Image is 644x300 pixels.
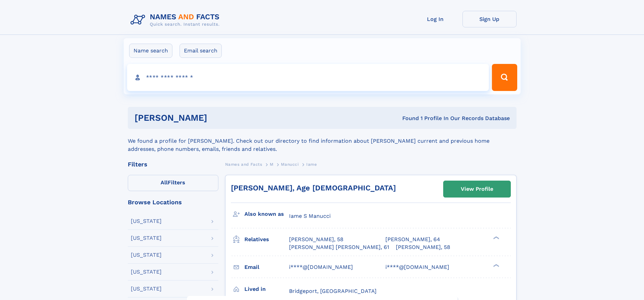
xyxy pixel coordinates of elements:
[131,286,162,292] div: [US_STATE]
[289,236,343,243] a: [PERSON_NAME], 58
[492,236,500,240] div: ❯
[135,114,305,122] h1: [PERSON_NAME]
[128,199,218,205] div: Browse Locations
[128,175,218,191] label: Filters
[131,252,162,258] div: [US_STATE]
[385,236,440,243] a: [PERSON_NAME], 64
[231,184,396,192] a: [PERSON_NAME], Age [DEMOGRAPHIC_DATA]
[492,64,517,91] button: Search Button
[180,44,222,58] label: Email search
[244,283,289,295] h3: Lived in
[131,269,162,275] div: [US_STATE]
[244,234,289,245] h3: Relatives
[128,161,218,167] div: Filters
[131,235,162,241] div: [US_STATE]
[492,263,500,268] div: ❯
[462,11,517,27] a: Sign Up
[270,160,273,168] a: M
[244,208,289,220] h3: Also known as
[305,115,510,122] div: Found 1 Profile In Our Records Database
[161,179,168,186] span: All
[128,11,225,29] img: Logo Names and Facts
[270,162,273,167] span: M
[408,11,462,27] a: Log In
[131,218,162,224] div: [US_STATE]
[281,162,299,167] span: Manucci
[444,181,510,197] a: View Profile
[396,244,450,251] a: [PERSON_NAME], 58
[281,160,299,168] a: Manucci
[128,129,517,153] div: We found a profile for [PERSON_NAME]. Check out our directory to find information about [PERSON_N...
[289,288,377,294] span: Bridgeport, [GEOGRAPHIC_DATA]
[127,64,489,91] input: search input
[289,213,331,219] span: Iame S Manucci
[225,160,262,168] a: Names and Facts
[244,261,289,273] h3: Email
[306,162,317,167] span: Iame
[461,181,493,197] div: View Profile
[289,244,389,251] a: [PERSON_NAME] [PERSON_NAME], 61
[129,44,172,58] label: Name search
